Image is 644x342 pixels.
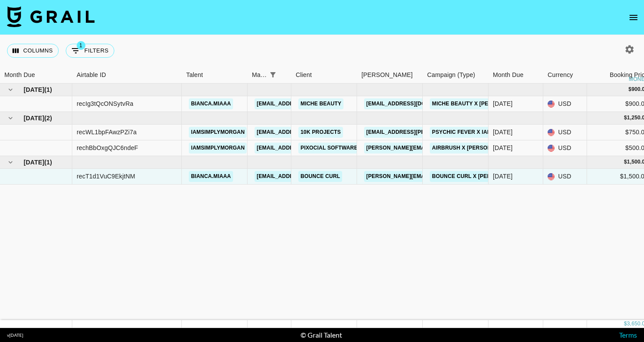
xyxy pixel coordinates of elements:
[296,66,312,84] div: Client
[44,85,52,94] span: ( 1 )
[4,66,35,84] div: Month Due
[291,66,357,84] div: Client
[364,171,507,182] a: [PERSON_NAME][EMAIL_ADDRESS][DOMAIN_NAME]
[255,143,397,154] a: [EMAIL_ADDRESS][PERSON_NAME][DOMAIN_NAME]
[493,99,513,108] div: Jun '25
[72,66,182,84] div: Airtable ID
[629,86,632,93] div: $
[364,98,462,109] a: [EMAIL_ADDRESS][DOMAIN_NAME]
[298,171,342,182] a: Bounce Curl
[182,66,248,84] div: Talent
[493,172,513,181] div: Aug '25
[77,172,135,181] div: recT1d1VuC9EkjtNM
[430,127,538,138] a: Psychic Fever x iamsimplymorgan
[493,66,524,84] div: Month Due
[24,114,44,122] span: [DATE]
[357,66,423,84] div: Booker
[543,125,587,140] div: USD
[24,158,44,167] span: [DATE]
[493,143,513,152] div: Jul '25
[430,98,527,109] a: Miche beauty x [PERSON_NAME]
[77,99,133,108] div: recIg3tQcONSytvRa
[298,98,343,109] a: MICHE Beauty
[543,66,587,84] div: Currency
[430,171,525,182] a: Bounce Curl x [PERSON_NAME]
[44,114,52,122] span: ( 2 )
[301,331,342,339] div: © Grail Talent
[427,66,475,84] div: Campaign (Type)
[189,127,247,138] a: iamsimplymorgan
[248,66,291,84] div: Manager
[267,69,279,81] div: 1 active filter
[4,112,17,124] button: hide children
[279,69,291,81] button: Sort
[488,66,543,84] div: Month Due
[189,171,233,182] a: bianca.miaaa
[24,85,44,94] span: [DATE]
[186,66,203,84] div: Talent
[543,96,587,112] div: USD
[364,127,507,138] a: [EMAIL_ADDRESS][PERSON_NAME][DOMAIN_NAME]
[619,331,637,339] a: Terms
[624,158,627,166] div: $
[361,66,413,84] div: [PERSON_NAME]
[255,127,397,138] a: [EMAIL_ADDRESS][PERSON_NAME][DOMAIN_NAME]
[543,140,587,156] div: USD
[624,114,627,122] div: $
[189,98,233,109] a: bianca.miaaa
[624,320,627,328] div: $
[66,44,114,58] button: Show filters
[625,9,642,26] button: open drawer
[252,66,267,84] div: Manager
[4,84,17,96] button: hide children
[298,127,343,138] a: 10k Projects
[423,66,488,84] div: Campaign (Type)
[255,171,397,182] a: [EMAIL_ADDRESS][PERSON_NAME][DOMAIN_NAME]
[267,69,279,81] button: Show filters
[189,143,247,154] a: iamsimplymorgan
[77,128,137,136] div: recWL1bpFAwzPZi7a
[255,98,397,109] a: [EMAIL_ADDRESS][PERSON_NAME][DOMAIN_NAME]
[4,156,17,168] button: hide children
[493,128,513,136] div: Jul '25
[7,6,95,27] img: Grail Talent
[77,143,138,152] div: rechBbOxgQJC6ndeF
[364,143,552,154] a: [PERSON_NAME][EMAIL_ADDRESS][PERSON_NAME][DOMAIN_NAME]
[7,332,23,338] div: v [DATE]
[44,158,52,167] span: ( 1 )
[77,66,106,84] div: Airtable ID
[298,143,383,154] a: Pixocial Software Limited
[77,41,85,50] span: 1
[543,169,587,185] div: USD
[7,44,59,58] button: Select columns
[548,66,573,84] div: Currency
[430,143,514,154] a: AirBrush x [PERSON_NAME]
